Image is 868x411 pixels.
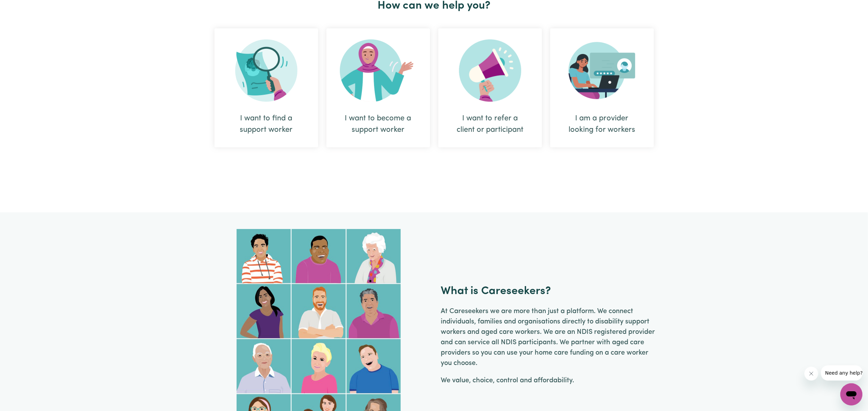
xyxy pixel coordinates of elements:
[821,365,862,381] iframe: Message from company
[567,113,637,136] div: I am a provider looking for workers
[459,39,521,102] img: Refer
[550,28,654,147] div: I am a provider looking for workers
[326,28,430,147] div: I want to become a support worker
[441,306,658,368] p: At Careseekers we are more than just a platform. We connect individuals, families and organisatio...
[438,28,542,147] div: I want to refer a client or participant
[4,5,42,10] span: Need any help?
[455,113,525,136] div: I want to refer a client or participant
[214,28,318,147] div: I want to find a support worker
[569,39,636,102] img: Provider
[340,39,417,102] img: Become Worker
[343,113,413,136] div: I want to become a support worker
[231,113,302,136] div: I want to find a support worker
[441,375,658,386] p: We value, choice, control and affordability.
[441,285,551,298] h2: What is Careseekers?
[235,39,297,102] img: Search
[840,383,862,405] iframe: Button to launch messaging window
[804,367,818,381] iframe: Close message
